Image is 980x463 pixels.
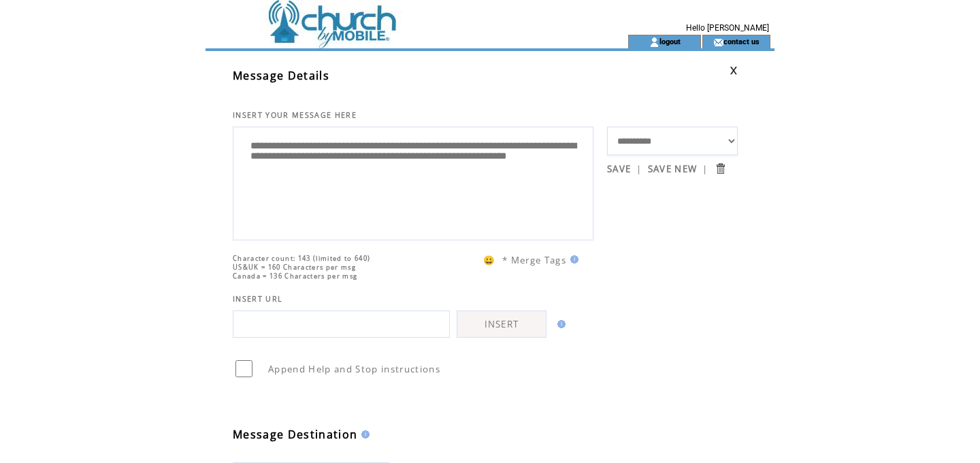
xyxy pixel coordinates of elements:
span: Canada = 136 Characters per msg [233,272,357,281]
a: INSERT [457,310,546,338]
a: contact us [723,37,759,46]
a: SAVE NEW [648,163,698,175]
img: contact_us_icon.gif [713,37,723,48]
span: Message Destination [233,427,357,442]
img: help.gif [553,320,566,328]
span: INSERT YOUR MESSAGE HERE [233,110,357,120]
input: Submit [714,162,727,175]
img: help.gif [566,255,578,264]
span: Hello [PERSON_NAME] [686,23,769,33]
span: Append Help and Stop instructions [268,363,440,375]
a: logout [659,37,681,46]
a: SAVE [607,163,631,175]
span: Message Details [233,68,329,83]
span: * Merge Tags [502,254,566,266]
span: INSERT URL [233,294,282,304]
span: | [702,163,708,175]
span: 😀 [483,254,495,266]
img: account_icon.gif [649,37,659,48]
span: | [636,163,642,175]
span: Character count: 143 (limited to 640) [233,254,370,263]
span: US&UK = 160 Characters per msg [233,263,356,272]
img: help.gif [357,430,370,438]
